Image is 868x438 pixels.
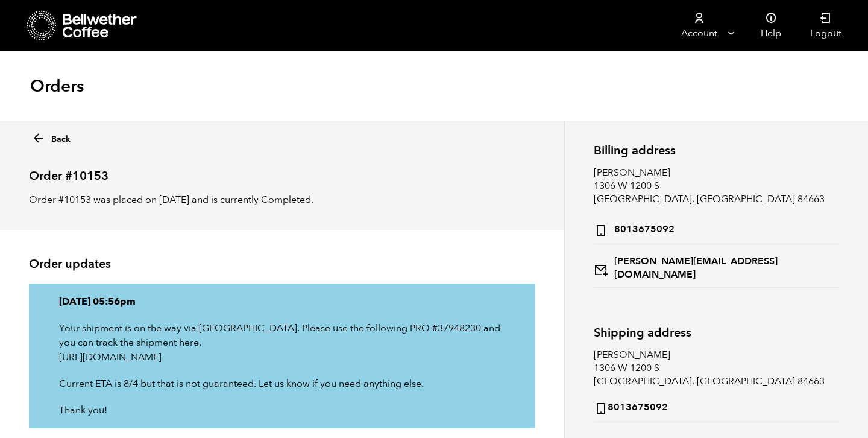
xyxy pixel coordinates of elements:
[594,326,839,340] h2: Shipping address
[594,255,839,281] strong: [PERSON_NAME][EMAIL_ADDRESS][DOMAIN_NAME]
[59,376,505,391] p: Current ETA is 8/4 but that is not guaranteed. Let us know if you need anything else.
[29,159,535,183] h2: Order #10153
[30,75,84,97] h1: Orders
[29,192,535,207] p: Order #10153 was placed on [DATE] and is currently Completed.
[59,403,505,417] p: Thank you!
[59,351,162,364] a: [URL][DOMAIN_NAME]
[594,398,668,416] strong: 8013675092
[594,220,675,238] strong: 8013675092
[594,348,839,422] address: [PERSON_NAME] 1306 W 1200 S [GEOGRAPHIC_DATA], [GEOGRAPHIC_DATA] 84663
[59,321,505,364] p: Your shipment is on the way via [GEOGRAPHIC_DATA]. Please use the following PRO #37948230 and you...
[29,257,535,271] h2: Order updates
[594,166,839,288] address: [PERSON_NAME] 1306 W 1200 S [GEOGRAPHIC_DATA], [GEOGRAPHIC_DATA] 84663
[59,294,505,309] p: [DATE] 05:56pm
[594,144,839,157] h2: Billing address
[31,128,71,145] a: Back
